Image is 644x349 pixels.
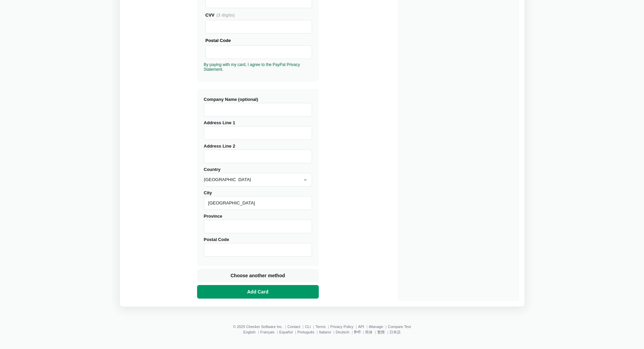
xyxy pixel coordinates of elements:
[209,46,309,59] iframe: Secure Credit Card Frame - Postal Code
[336,330,349,334] a: Deutsch
[243,330,256,334] a: English
[287,325,300,329] a: Contact
[365,330,373,334] a: 简体
[204,167,312,187] label: Country
[204,237,312,257] label: Postal Code
[204,150,312,163] input: Address Line 2
[204,243,312,257] input: Postal Code
[260,330,275,334] a: Français
[204,103,312,116] input: Company Name (optional)
[246,288,270,295] span: Add Card
[204,173,312,187] select: Country
[197,285,319,299] button: Add Card
[204,126,312,140] input: Address Line 1
[204,214,312,233] label: Province
[315,325,326,329] a: Terms
[229,272,286,279] span: Choose another method
[377,330,385,334] a: 繁體
[319,330,331,334] a: Italiano
[204,97,312,116] label: Company Name (optional)
[204,62,300,72] a: By paying with my card, I agree to the PayPal Privacy Statement.
[204,196,312,210] input: City
[330,325,353,329] a: Privacy Policy
[358,325,364,329] a: API
[216,13,235,18] span: (3 digits)
[233,325,287,329] li: © 2025 Checker Software Inc.
[279,330,293,334] a: Español
[209,20,309,33] iframe: Secure Credit Card Frame - CVV
[206,12,312,19] div: CVV
[369,325,383,329] a: iManage
[206,37,312,44] div: Postal Code
[204,220,312,233] input: Province
[204,190,312,210] label: City
[297,330,314,334] a: Português
[388,325,411,329] a: Compare Text
[204,144,312,163] label: Address Line 2
[354,330,360,334] a: हिन्दी
[389,330,401,334] a: 日本語
[197,269,319,282] button: Choose another method
[305,325,311,329] a: CLI
[204,120,312,140] label: Address Line 1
